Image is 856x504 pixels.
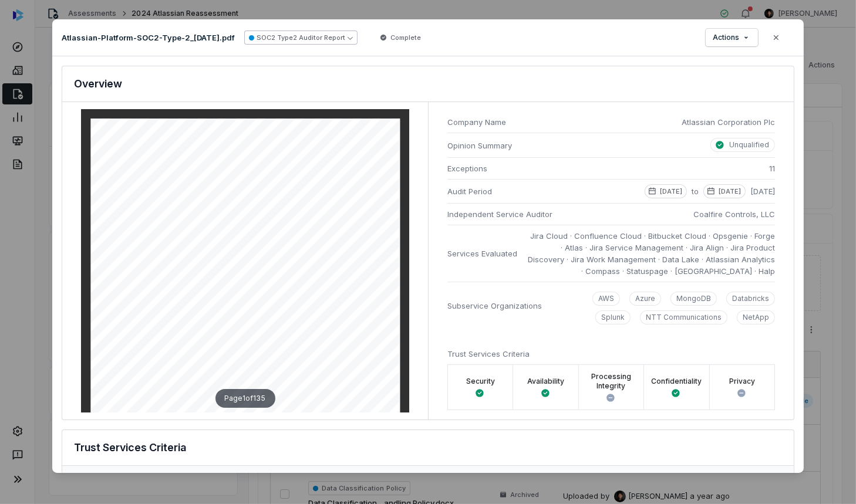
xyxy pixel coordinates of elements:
[719,187,741,196] p: [DATE]
[750,185,775,198] span: [DATE]
[660,187,682,196] p: [DATE]
[635,294,655,303] p: Azure
[729,140,769,150] p: Unqualified
[527,230,775,277] span: Jira Cloud · Confluence Cloud · Bitbucket Cloud · Opsgenie · Forge · Atlas · Jira Service Managem...
[693,208,775,220] span: Coalfire Controls, LLC
[527,377,564,386] label: Availability
[706,29,758,46] button: Actions
[62,466,794,492] div: Common Criteria
[390,33,421,42] span: Complete
[682,116,775,128] span: Atlassian Corporation Plc
[646,313,722,322] p: NTT Communications
[447,163,487,174] span: Exceptions
[769,163,775,174] span: 11
[447,349,530,358] span: Trust Services Criteria
[447,300,542,312] span: Subservice Organizations
[598,294,614,303] p: AWS
[447,208,552,220] span: Independent Service Auditor
[651,377,702,386] label: Confidentiality
[586,372,636,391] label: Processing Integrity
[676,294,711,303] p: MongoDB
[62,32,235,43] p: Atlassian-Platform-SOC2-Type-2_[DATE].pdf
[729,377,755,386] label: Privacy
[447,248,517,259] span: Services Evaluated
[74,76,122,92] h3: Overview
[447,140,523,151] span: Opinion Summary
[466,377,495,386] label: Security
[601,313,625,322] p: Splunk
[743,313,769,322] p: NetApp
[447,116,672,128] span: Company Name
[447,185,492,197] span: Audit Period
[74,439,186,456] h3: Trust Services Criteria
[713,33,739,42] span: Actions
[244,31,358,45] button: SOC2 Type2 Auditor Report
[215,389,275,408] div: Page 1 of 135
[732,294,769,303] p: Databricks
[692,185,699,198] span: to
